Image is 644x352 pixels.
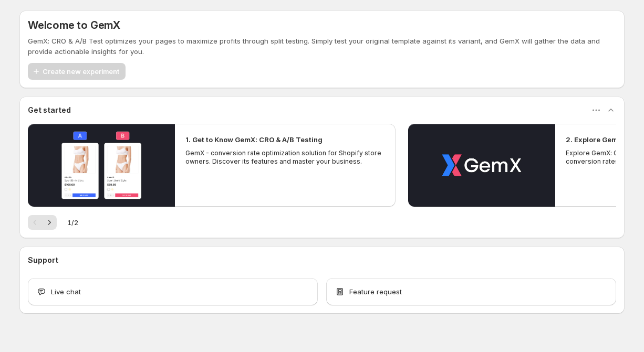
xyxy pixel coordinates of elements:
[28,19,120,31] h5: Welcome to GemX
[67,217,78,228] span: 1 / 2
[28,36,616,57] p: GemX: CRO & A/B Test optimizes your pages to maximize profits through split testing. Simply test ...
[28,124,175,207] button: Play video
[28,215,57,230] nav: Pagination
[28,255,58,265] h3: Support
[185,149,385,166] p: GemX - conversion rate optimization solution for Shopify store owners. Discover its features and ...
[185,134,323,145] h2: 1. Get to Know GemX: CRO & A/B Testing
[349,286,402,297] span: Feature request
[42,215,57,230] button: Next
[51,286,81,297] span: Live chat
[28,105,71,115] h3: Get started
[408,124,555,207] button: Play video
